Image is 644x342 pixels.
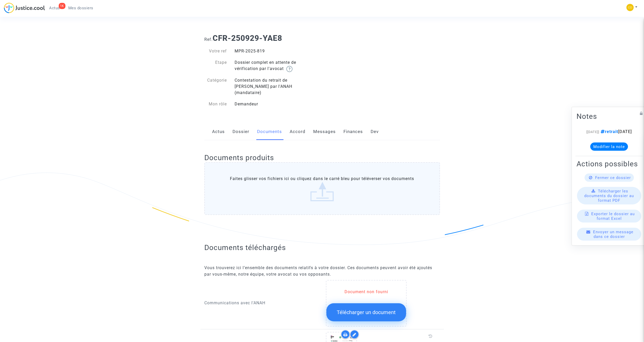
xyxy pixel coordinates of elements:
span: Ref. [204,37,213,42]
a: Accord [290,123,305,140]
h2: Documents téléchargés [204,243,440,252]
div: Dossier complet en attente de vérification par l'avocat [231,59,322,72]
img: 5a13cfc393247f09c958b2f13390bacc [626,4,634,11]
a: Documents [257,123,282,140]
div: Document non fourni [326,289,406,295]
span: retrait [599,129,618,134]
div: Etape [200,59,231,72]
h2: Documents produits [204,153,440,162]
a: Dossier [233,123,249,140]
span: Mes dossiers [68,6,93,10]
span: Vous trouverez ici l’ensemble des documents relatifs à votre dossier. Ces documents peuvent avoir... [204,265,432,277]
div: Votre ref [200,48,231,54]
span: Exporter le dossier au format Excel [591,212,635,221]
div: MPR-2025-819 [231,48,322,54]
span: [[DATE]] [586,130,599,134]
a: Messages [313,123,336,140]
a: 1KActus [45,4,64,12]
span: Fermer ce dossier [595,175,631,180]
p: Communications avec l'ANAH [204,300,318,306]
button: Télécharger un document [326,303,406,321]
h2: Notes [576,112,642,121]
img: help.svg [286,66,293,72]
div: Mon rôle [200,101,231,107]
b: CFR-250929-YAE8 [213,34,282,43]
div: Demandeur [231,101,322,107]
span: Envoyer un message dans ce dossier [593,230,633,239]
div: Contestation du retrait de [PERSON_NAME] par l'ANAH (mandataire) [231,77,322,96]
h2: Actions possibles [576,159,642,168]
span: [DATE] [599,129,632,134]
div: 1K [59,3,65,9]
img: jc-logo.svg [4,3,45,13]
span: Télécharger un document [337,309,396,315]
a: Actus [212,123,225,140]
button: Modifier la note [590,143,628,151]
div: Catégorie [200,77,231,96]
a: Finances [343,123,363,140]
span: Télécharger les documents du dossier au format PDF [584,189,634,203]
a: Mes dossiers [64,4,98,12]
span: Actus [49,6,60,10]
a: Dev [371,123,379,140]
